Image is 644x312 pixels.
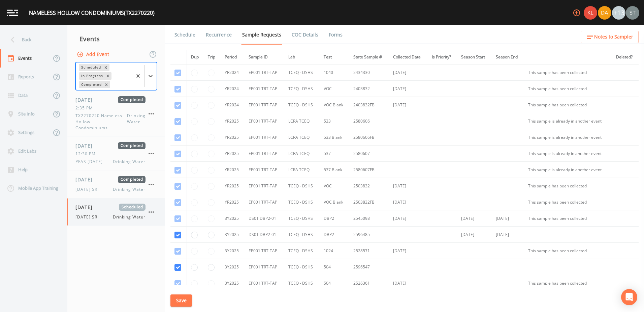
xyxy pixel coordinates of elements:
div: David Weber [598,6,612,20]
td: 1024 [320,243,350,259]
th: Is Priority? [428,50,457,64]
td: [DATE] [389,243,427,259]
td: [DATE] [389,178,427,194]
td: [DATE] [389,97,427,113]
td: 2545098 [349,210,389,227]
a: [DATE]Scheduled[DATE] SRIDrinking Water [67,198,165,226]
td: EP001 TRT-TAP [245,259,284,275]
td: EP001 TRT-TAP [245,64,284,81]
td: 2596485 [349,227,389,243]
div: In Progress [79,72,104,79]
a: Sample Requests [241,25,282,45]
td: 537 Blank [320,162,350,178]
td: TCEQ - DSHS [284,243,320,259]
td: 3Y2025 [221,210,245,227]
td: [DATE] [457,227,492,243]
td: 504 [320,259,350,275]
td: TCEQ - DSHS [284,81,320,97]
div: Scheduled [79,64,102,71]
td: This sample has been collected [524,194,612,210]
td: This sample is already in another event [524,146,612,162]
td: YR2024 [221,81,245,97]
a: Forms [328,25,344,44]
th: Deleted? [612,50,639,64]
td: YR2025 [221,162,245,178]
img: 9c4450d90d3b8045b2e5fa62e4f92659 [584,6,597,20]
a: Schedule [173,25,196,44]
span: TX2270220 Nameless Hollow Condominiums [75,113,127,131]
td: This sample is already in another event [524,129,612,146]
td: YR2025 [221,129,245,146]
td: VOC Blank [320,97,350,113]
td: YR2025 [221,146,245,162]
td: [DATE] [389,194,427,210]
td: YR2025 [221,113,245,129]
td: 2596547 [349,259,389,275]
td: 2580606FB [349,129,389,146]
span: [DATE] [75,204,97,211]
th: Season Start [457,50,492,64]
a: [DATE]Completed2:35 PMTX2270220 Nameless Hollow CondominiumsDrinking Water [67,91,165,137]
span: Drinking Water [113,214,146,220]
div: +13 [612,6,625,20]
td: TCEQ - DSHS [284,275,320,291]
td: EP001 TRT-TAP [245,162,284,178]
td: 2403832FB [349,97,389,113]
td: VOC [320,178,350,194]
td: DS01 DBP2-01 [245,227,284,243]
td: EP001 TRT-TAP [245,146,284,162]
td: [DATE] [389,81,427,97]
td: This sample has been collected [524,275,612,291]
td: [DATE] [389,210,427,227]
td: TCEQ - DSHS [284,227,320,243]
td: DBP2 [320,210,350,227]
td: 3Y2025 [221,227,245,243]
span: PFAS [DATE] [75,159,107,165]
th: Collected Date [389,50,427,64]
td: EP001 TRT-TAP [245,194,284,210]
span: Notes to Sampler [594,33,633,41]
td: This sample has been collected [524,178,612,194]
td: 2526361 [349,275,389,291]
div: NAMELESS HOLLOW CONDOMINIUMS (TX2270220) [29,9,155,17]
td: DS01 DBP2-01 [245,210,284,227]
span: Completed [118,96,146,103]
td: 2503832 [349,178,389,194]
a: [DATE]Completed[DATE] SRIDrinking Water [67,171,165,198]
td: 3Y2025 [221,243,245,259]
td: 504 [320,275,350,291]
td: EP001 TRT-TAP [245,243,284,259]
td: EP001 TRT-TAP [245,129,284,146]
td: EP001 TRT-TAP [245,81,284,97]
div: Remove Completed [103,81,110,88]
td: EP001 TRT-TAP [245,113,284,129]
td: 2580606 [349,113,389,129]
span: [DATE] [75,96,97,103]
div: Remove In Progress [104,72,111,79]
td: 533 [320,113,350,129]
td: 2403832 [349,81,389,97]
td: 2528571 [349,243,389,259]
td: 2580607FB [349,162,389,178]
th: State Sample # [349,50,389,64]
span: Completed [118,142,146,149]
th: Lab [284,50,320,64]
div: Remove Scheduled [102,64,109,71]
td: YR2025 [221,178,245,194]
span: [DATE] SRI [75,186,103,192]
td: EP001 TRT-TAP [245,97,284,113]
span: [DATE] [75,176,97,183]
span: Scheduled [119,204,146,211]
td: This sample has been collected [524,64,612,81]
td: 3Y2025 [221,275,245,291]
td: [DATE] [389,275,427,291]
span: [DATE] SRI [75,214,103,220]
div: Events [67,30,165,47]
span: 2:35 PM [75,105,97,111]
td: TCEQ - DSHS [284,97,320,113]
th: Trip [204,50,221,64]
a: [DATE]Completed12:30 PMPFAS [DATE]Drinking Water [67,137,165,171]
th: Test [320,50,350,64]
td: TCEQ - DSHS [284,194,320,210]
th: Dup [187,50,204,64]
